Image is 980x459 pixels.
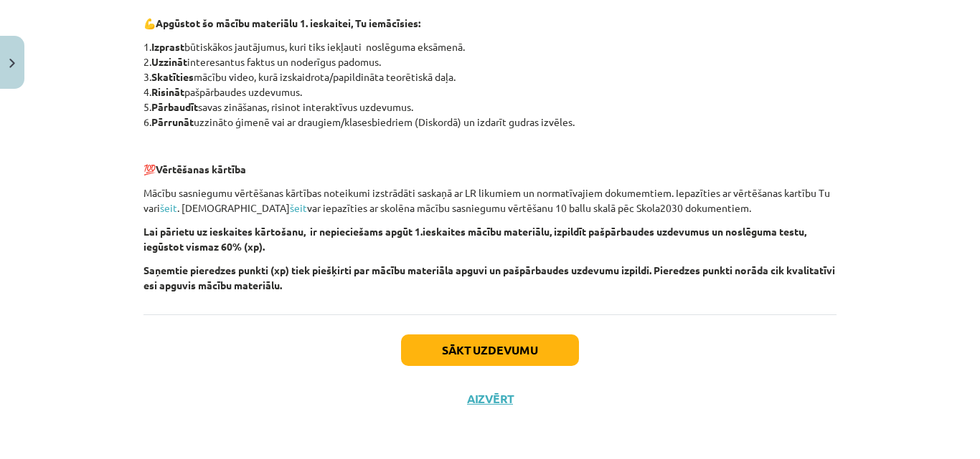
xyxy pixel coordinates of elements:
strong: Apgūstot šo mācību materiālu 1. ieskaitei, Tu iemācīsies: [156,16,420,29]
strong: Lai pārietu uz ieskaites kārtošanu, ir nepieciešams apgūt 1.ieskaites mācību materiālu, izpildīt ... [143,225,806,253]
p: 💯 [143,162,837,177]
a: šeit [290,201,307,214]
strong: Saņemtie pieredzes punkti (xp) tiek piešķirti par mācību materiāla apguvi un pašpārbaudes uzdevum... [143,264,835,291]
strong: Pārrunāt [151,115,194,128]
p: 💪 [143,16,837,31]
img: icon-close-lesson-0947bae3869378f0d4975bcd49f059093ad1ed9edebbc8119c70593378902aed.svg [9,59,15,68]
a: šeit [160,201,177,214]
button: Sākt uzdevumu [401,334,579,366]
button: Aizvērt [463,392,517,406]
p: 1. būtiskākos jautājumus, kuri tiks iekļauti noslēguma eksāmenā. 2. interesantus faktus un noderī... [143,39,837,130]
strong: Vērtēšanas kārtība [156,163,246,175]
strong: Skatīties [151,70,194,83]
strong: Pārbaudīt [151,100,198,113]
p: Mācību sasniegumu vērtēšanas kārtības noteikumi izstrādāti saskaņā ar LR likumiem un normatīvajie... [143,185,837,216]
strong: Uzzināt [151,55,187,68]
strong: Izprast [151,40,184,53]
strong: Risināt [151,85,184,98]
